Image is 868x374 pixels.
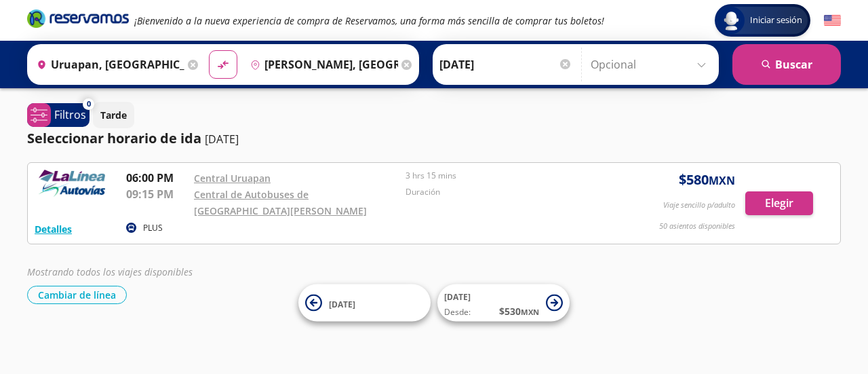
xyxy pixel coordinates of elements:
span: $ 580 [679,170,735,190]
span: $ 530 [499,304,539,318]
p: [DATE] [205,131,239,147]
input: Elegir Fecha [439,48,572,81]
p: Viaje sencillo p/adulto [663,200,735,211]
button: Cambiar de línea [27,286,127,304]
p: Duración [406,186,610,198]
small: MXN [709,173,735,188]
input: Buscar Origen [31,48,184,81]
button: 0Filtros [27,103,90,127]
p: Seleccionar horario de ida [27,128,201,149]
a: Brand Logo [27,8,129,33]
p: Tarde [100,108,127,122]
p: PLUS [143,222,163,234]
button: Tarde [93,102,134,128]
input: Opcional [591,48,712,81]
p: Filtros [54,107,86,123]
span: [DATE] [329,298,355,310]
button: English [824,12,841,29]
i: Brand Logo [27,8,129,29]
em: ¡Bienvenido a la nueva experiencia de compra de Reservamos, una forma más sencilla de comprar tus... [134,14,604,27]
a: Central de Autobuses de [GEOGRAPHIC_DATA][PERSON_NAME] [194,188,367,217]
small: MXN [521,307,539,317]
button: [DATE]Desde:$530MXN [437,284,570,322]
span: Iniciar sesión [745,14,808,27]
button: [DATE] [298,284,431,322]
input: Buscar Destino [245,48,398,81]
span: [DATE] [444,291,471,303]
span: Desde: [444,306,471,318]
button: Elegir [745,191,813,215]
p: 09:15 PM [126,186,187,202]
p: 50 asientos disponibles [659,221,735,232]
p: 06:00 PM [126,170,187,186]
button: Detalles [35,222,72,236]
p: 3 hrs 15 mins [406,170,610,182]
em: Mostrando todos los viajes disponibles [27,265,193,278]
span: 0 [87,98,91,110]
button: Buscar [732,44,841,85]
a: Central Uruapan [194,172,271,185]
img: RESERVAMOS [35,170,109,197]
